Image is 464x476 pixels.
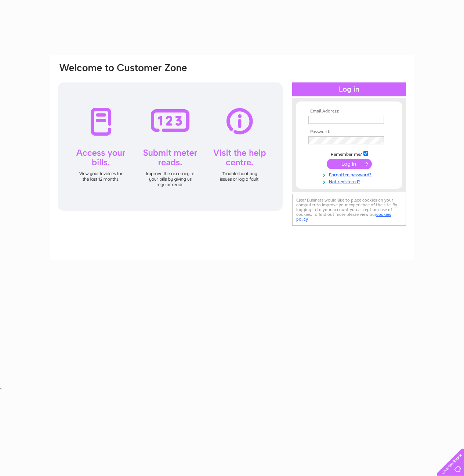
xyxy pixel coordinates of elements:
td: Remember me? [307,150,392,157]
div: Clear Business would like to place cookies on your computer to improve your experience of the sit... [292,194,406,226]
input: Submit [327,159,372,169]
th: Password: [307,129,392,134]
a: Forgotten password? [308,171,392,178]
a: cookies policy [296,212,391,222]
a: Not registered? [308,178,392,185]
th: Email Address: [307,109,392,114]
